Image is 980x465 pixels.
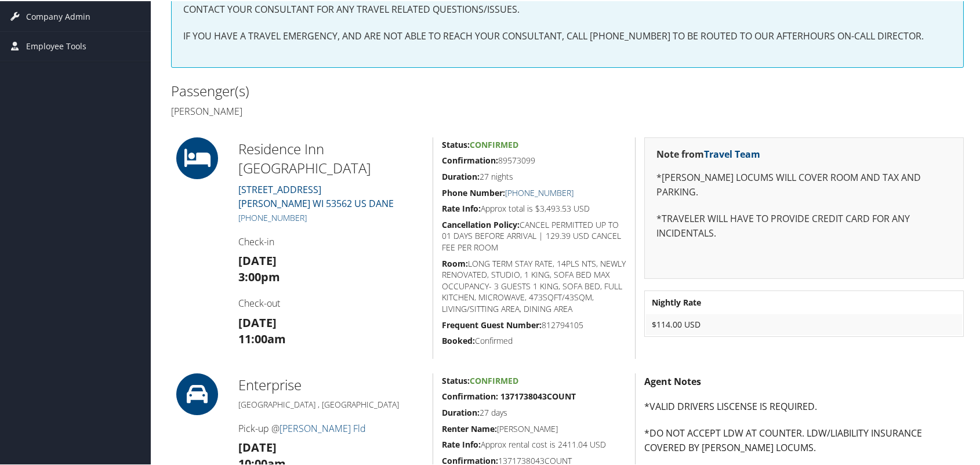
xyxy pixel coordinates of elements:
h5: [PERSON_NAME] [442,422,626,434]
strong: Rate Info: [442,438,481,449]
h5: 27 nights [442,170,626,181]
a: [PHONE_NUMBER] [505,186,574,197]
strong: Rate Info: [442,202,481,213]
h4: [PERSON_NAME] [171,104,559,117]
strong: 3:00pm [238,268,280,284]
h5: Approx rental cost is 2411.04 USD [442,438,626,449]
strong: Confirmation: [442,454,498,465]
strong: Renter Name: [442,422,497,433]
strong: [DATE] [238,314,277,329]
a: [STREET_ADDRESS][PERSON_NAME] WI 53562 US DANE [238,182,394,209]
strong: Confirmation: 1371738043COUNT [442,390,576,401]
h5: 812794105 [442,318,626,330]
strong: Room: [442,257,468,268]
h5: Approx total is $3,493.53 USD [442,202,626,213]
strong: Confirmation: [442,154,498,165]
span: Employee Tools [26,31,86,60]
p: *DO NOT ACCEPT LDW AT COUNTER. LDW/LIABILITY INSURANCE COVERED BY [PERSON_NAME] LOCUMS. [644,425,964,455]
h4: Pick-up @ [238,421,423,434]
strong: Note from [656,147,760,159]
h4: Check-out [238,296,423,308]
p: *VALID DRIVERS LISCENSE IS REQUIRED. [644,398,964,413]
span: Company Admin [26,1,90,30]
h2: Enterprise [238,374,423,394]
strong: Phone Number: [442,186,505,197]
strong: Duration: [442,170,480,181]
h4: Check-in [238,234,423,247]
h2: Passenger(s) [171,80,559,100]
p: IF YOU HAVE A TRAVEL EMERGENCY, AND ARE NOT ABLE TO REACH YOUR CONSULTANT, CALL [PHONE_NUMBER] TO... [183,28,952,43]
strong: Agent Notes [644,374,701,387]
td: $114.00 USD [646,313,962,334]
span: Confirmed [470,374,518,385]
strong: Booked: [442,334,475,345]
h2: Residence Inn [GEOGRAPHIC_DATA] [238,138,423,177]
h5: [GEOGRAPHIC_DATA] , [GEOGRAPHIC_DATA] [238,398,423,409]
p: *TRAVELER WILL HAVE TO PROVIDE CREDIT CARD FOR ANY INCIDENTALS. [656,210,952,240]
h5: Confirmed [442,334,626,346]
strong: Duration: [442,406,480,417]
h5: 27 days [442,406,626,417]
h5: LONG TERM STAY RATE, 14PLS NTS, NEWLY RENOVATED, STUDIO, 1 KING, SOFA BED MAX OCCUPANCY- 3 GUESTS... [442,257,626,314]
strong: [DATE] [238,252,277,267]
strong: Frequent Guest Number: [442,318,542,329]
th: Nightly Rate [646,291,962,312]
a: [PERSON_NAME] Fld [280,421,366,434]
p: *[PERSON_NAME] LOCUMS WILL COVER ROOM AND TAX AND PARKING. [656,169,952,199]
strong: Cancellation Policy: [442,218,520,229]
span: Confirmed [470,138,518,149]
strong: [DATE] [238,438,277,454]
h5: CANCEL PERMITTED UP TO 01 DAYS BEFORE ARRIVAL | 129.39 USD CANCEL FEE PER ROOM [442,218,626,252]
strong: Status: [442,374,470,385]
strong: 11:00am [238,330,286,346]
h5: 89573099 [442,154,626,165]
a: [PHONE_NUMBER] [238,211,307,222]
p: CONTACT YOUR CONSULTANT FOR ANY TRAVEL RELATED QUESTIONS/ISSUES. [183,1,952,16]
strong: Status: [442,138,470,149]
a: Travel Team [704,147,760,159]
